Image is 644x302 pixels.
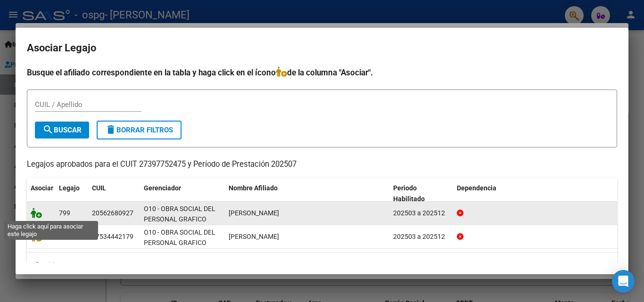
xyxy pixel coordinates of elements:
[31,184,53,192] span: Asociar
[92,231,133,242] div: 27534442179
[229,209,279,217] span: VARGAS NOAH DAVID
[35,122,89,139] button: Buscar
[42,126,82,134] span: Buscar
[27,66,617,79] h4: Busque el afiliado correspondiente en la tabla y haga click en el ícono de la columna "Asociar".
[457,184,496,192] span: Dependencia
[59,233,70,240] span: 689
[229,184,278,192] span: Nombre Afiliado
[389,178,453,209] datatable-header-cell: Periodo Habilitado
[92,208,133,219] div: 20562680927
[55,178,88,209] datatable-header-cell: Legajo
[88,178,140,209] datatable-header-cell: CUIL
[27,159,617,171] p: Legajos aprobados para el CUIT 27397752475 y Período de Prestación 202507
[393,231,449,242] div: 202503 a 202512
[393,208,449,219] div: 202503 a 202512
[59,184,80,192] span: Legajo
[105,126,173,134] span: Borrar Filtros
[144,205,215,223] span: O10 - OBRA SOCIAL DEL PERSONAL GRAFICO
[27,39,617,57] h2: Asociar Legajo
[453,178,618,209] datatable-header-cell: Dependencia
[225,178,389,209] datatable-header-cell: Nombre Afiliado
[97,121,182,139] button: Borrar Filtros
[42,124,54,135] mat-icon: search
[144,184,181,192] span: Gerenciador
[144,229,215,247] span: O10 - OBRA SOCIAL DEL PERSONAL GRAFICO
[612,270,635,293] div: Open Intercom Messenger
[229,233,279,240] span: RIOS ALDERETE URSULA
[105,124,116,135] mat-icon: delete
[27,253,617,276] div: 2 registros
[92,184,106,192] span: CUIL
[393,184,425,203] span: Periodo Habilitado
[59,209,70,217] span: 799
[27,178,55,209] datatable-header-cell: Asociar
[140,178,225,209] datatable-header-cell: Gerenciador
